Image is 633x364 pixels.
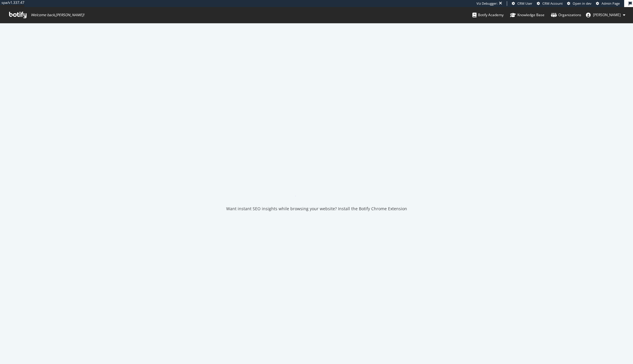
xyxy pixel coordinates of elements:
div: Organizations [551,12,581,18]
a: Admin Page [596,1,620,6]
div: Botify Academy [472,12,504,18]
span: Open in dev [573,1,592,6]
div: Want instant SEO insights while browsing your website? Install the Botify Chrome Extension [226,206,407,212]
button: [PERSON_NAME] [581,10,630,20]
span: CRM Account [542,1,563,6]
div: Knowledge Base [510,12,544,18]
span: Welcome back, [PERSON_NAME] ! [31,13,84,17]
a: CRM User [512,1,532,6]
div: animation [295,175,338,196]
a: Knowledge Base [510,7,544,23]
a: Organizations [551,7,581,23]
div: Viz Debugger: [477,1,498,6]
span: phoebe [593,12,621,17]
span: Admin Page [602,1,620,6]
span: CRM User [517,1,532,6]
a: Botify Academy [472,7,504,23]
a: Open in dev [567,1,592,6]
a: CRM Account [537,1,563,6]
